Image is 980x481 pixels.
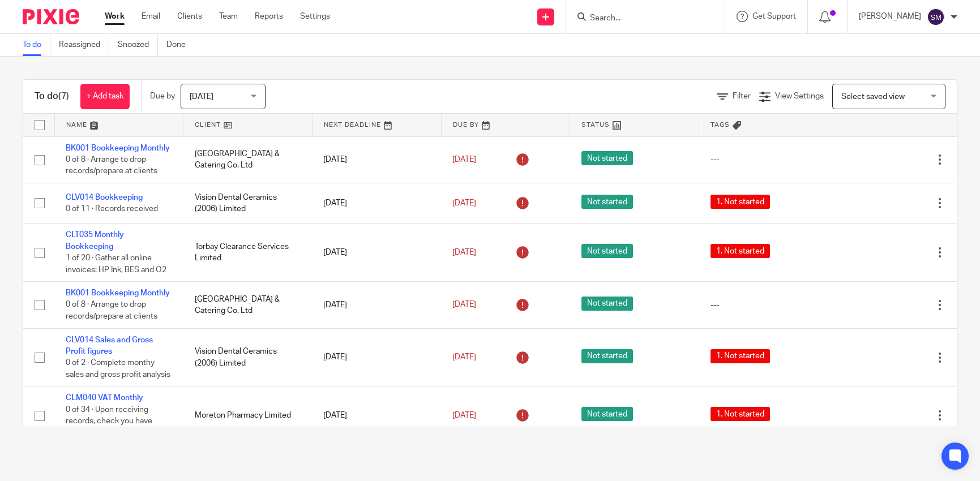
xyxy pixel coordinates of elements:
[452,156,476,164] span: [DATE]
[166,34,194,56] a: Done
[711,195,770,209] span: 1. Not started
[312,386,441,445] td: [DATE]
[775,92,824,100] span: View Settings
[66,205,158,213] span: 0 of 11 · Records received
[35,91,69,102] h1: To do
[66,394,143,402] a: CLM040 VAT Monthly
[589,14,691,24] input: Search
[183,136,313,183] td: [GEOGRAPHIC_DATA] & Catering Co. Ltd
[183,328,313,386] td: Vision Dental Ceramics (2006) Limited
[23,9,79,24] img: Pixie
[581,349,633,363] span: Not started
[66,301,157,321] span: 0 of 8 · Arrange to drop records/prepare at clients
[66,359,170,379] span: 0 of 2 · Complete monthy sales and gross profit analysis
[452,301,476,309] span: [DATE]
[183,224,313,282] td: Torbay Clearance Services Limited
[255,11,283,22] a: Reports
[581,407,633,421] span: Not started
[581,244,633,258] span: Not started
[219,11,238,22] a: Team
[66,144,170,152] a: BK001 Bookkeeping Monthly
[312,136,441,183] td: [DATE]
[66,406,152,437] span: 0 of 34 · Upon receiving records, check you have received the following:
[452,199,476,207] span: [DATE]
[312,328,441,386] td: [DATE]
[711,349,770,363] span: 1. Not started
[183,386,313,445] td: Moreton Pharmacy Limited
[183,183,313,223] td: Vision Dental Ceramics (2006) Limited
[66,254,166,274] span: 1 of 20 · Gather all online invoices: HP Ink, BES and O2
[300,11,330,22] a: Settings
[581,195,633,209] span: Not started
[711,244,770,258] span: 1. Not started
[752,12,796,20] span: Get Support
[80,84,130,109] a: + Add task
[711,299,817,311] div: ---
[183,282,313,328] td: [GEOGRAPHIC_DATA] & Catering Co. Ltd
[733,92,751,100] span: Filter
[312,224,441,282] td: [DATE]
[927,8,945,26] img: svg%3E
[312,282,441,328] td: [DATE]
[859,11,921,22] p: [PERSON_NAME]
[59,34,109,56] a: Reassigned
[711,407,770,421] span: 1. Not started
[312,183,441,223] td: [DATE]
[711,154,817,165] div: ---
[142,11,160,22] a: Email
[66,156,157,175] span: 0 of 8 · Arrange to drop records/prepare at clients
[581,297,633,311] span: Not started
[711,122,730,128] span: Tags
[177,11,202,22] a: Clients
[452,353,476,361] span: [DATE]
[66,231,124,250] a: CLT035 Monthly Bookkeeping
[841,93,905,101] span: Select saved view
[66,194,143,201] a: CLV014 Bookkeeping
[452,411,476,419] span: [DATE]
[105,11,125,22] a: Work
[58,92,69,101] span: (7)
[452,248,476,256] span: [DATE]
[66,336,153,355] a: CLV014 Sales and Gross Profit figures
[66,289,170,297] a: BK001 Bookkeeping Monthly
[190,93,213,101] span: [DATE]
[118,34,158,56] a: Snoozed
[23,34,50,56] a: To do
[150,91,175,102] p: Due by
[581,151,633,165] span: Not started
